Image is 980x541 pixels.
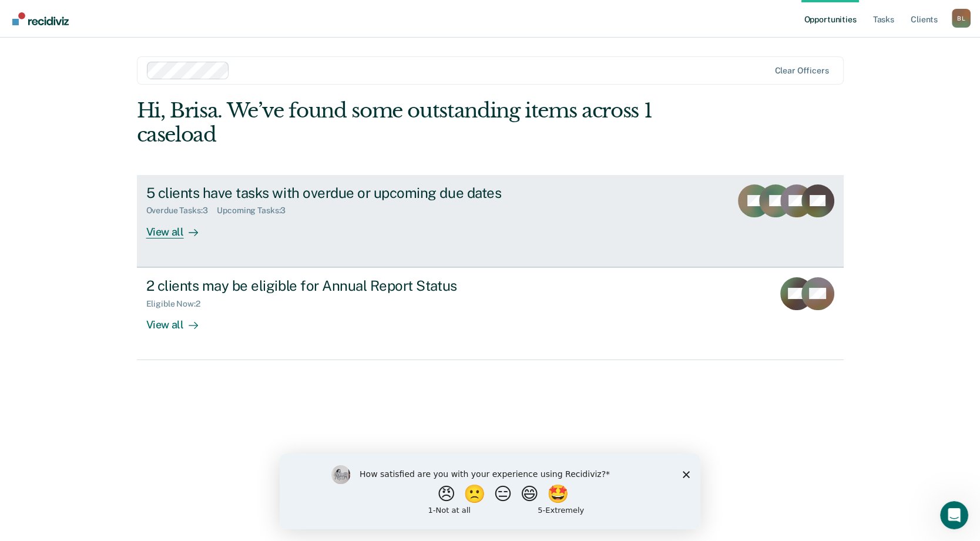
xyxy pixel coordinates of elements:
div: Upcoming Tasks : 3 [217,206,295,216]
div: Eligible Now : 2 [146,299,210,309]
div: Clear officers [774,66,828,76]
a: 5 clients have tasks with overdue or upcoming due datesOverdue Tasks:3Upcoming Tasks:3View all [137,175,844,267]
div: 2 clients may be eligible for Annual Report Status [146,277,559,294]
div: View all [146,308,212,331]
img: Recidiviz [12,12,69,25]
div: View all [146,216,212,238]
div: Hi, Brisa. We’ve found some outstanding items across 1 caseload [137,99,702,147]
div: B L [952,9,971,28]
iframe: Intercom live chat [940,501,968,529]
div: 5 clients have tasks with overdue or upcoming due dates [146,184,559,201]
a: 2 clients may be eligible for Annual Report StatusEligible Now:2View all [137,267,844,360]
iframe: Survey by Kim from Recidiviz [280,453,700,529]
div: Overdue Tasks : 3 [146,206,217,216]
button: Profile dropdown button [952,9,971,28]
